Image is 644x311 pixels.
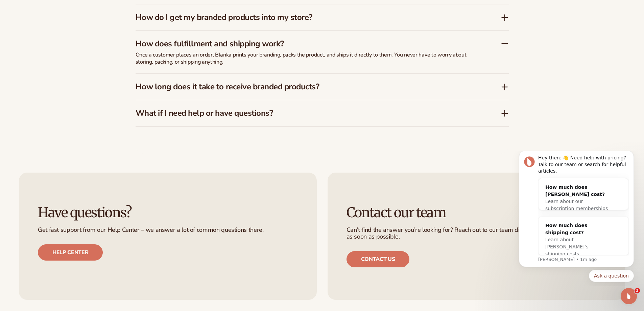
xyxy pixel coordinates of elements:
[38,205,298,220] h3: Have questions?
[621,288,637,304] iframe: Intercom live chat
[37,48,99,60] span: Learn about our subscription memberships
[29,4,120,24] div: Hey there 👋 Need help with pricing? Talk to our team or search for helpful articles.
[80,119,125,131] button: Quick reply: Ask a question
[37,86,79,106] span: Learn about [PERSON_NAME]'s shipping costs
[37,33,99,47] div: How much does [PERSON_NAME] cost?
[37,71,99,85] div: How much does shipping cost?
[635,288,640,293] span: 3
[29,106,120,112] p: Message from Lee, sent 1m ago
[30,66,106,112] div: How much does shipping cost?Learn about [PERSON_NAME]'s shipping costs
[30,27,106,67] div: How much does [PERSON_NAME] cost?Learn about our subscription memberships
[15,5,26,16] img: Profile image for Lee
[38,227,298,234] p: Get fast support from our Help Center – we answer a lot of common questions there.
[38,244,103,261] a: Help center
[29,4,120,105] div: Message content
[136,108,480,118] h3: What if I need help or have questions?
[509,151,644,286] iframe: Intercom notifications message
[347,251,410,267] a: Contact us
[10,119,125,131] div: Quick reply options
[136,13,480,22] h3: How do I get my branded products into my store?
[136,39,480,49] h3: How does fulfillment and shipping work?
[136,82,480,92] h3: How long does it take to receive branded products?
[347,227,606,240] p: Can’t find the answer you’re looking for? Reach out to our team directly and we’ll get back to yo...
[347,205,606,220] h3: Contact our team
[136,51,474,66] p: Once a customer places an order, Blanka prints your branding, packs the product, and ships it dir...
